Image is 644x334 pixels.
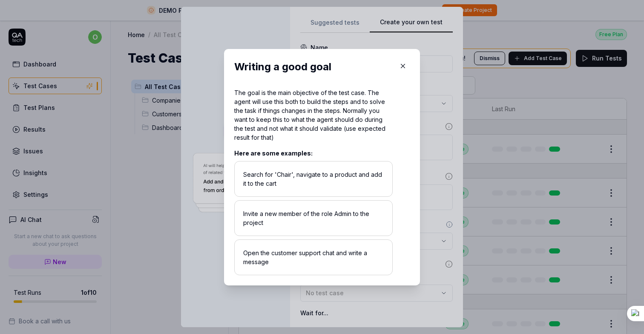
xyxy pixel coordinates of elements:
[234,239,393,275] div: Open the customer support chat and write a message
[234,59,410,75] h2: Writing a good goal
[234,161,393,197] div: Search for 'Chair', navigate to a product and add it to the cart
[234,150,313,157] strong: Here are some examples:
[234,200,393,236] div: Invite a new member of the role Admin to the project
[234,88,393,142] div: The goal is the main objective of the test case. The agent will use this both to build the steps ...
[396,59,410,73] button: Close Modal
